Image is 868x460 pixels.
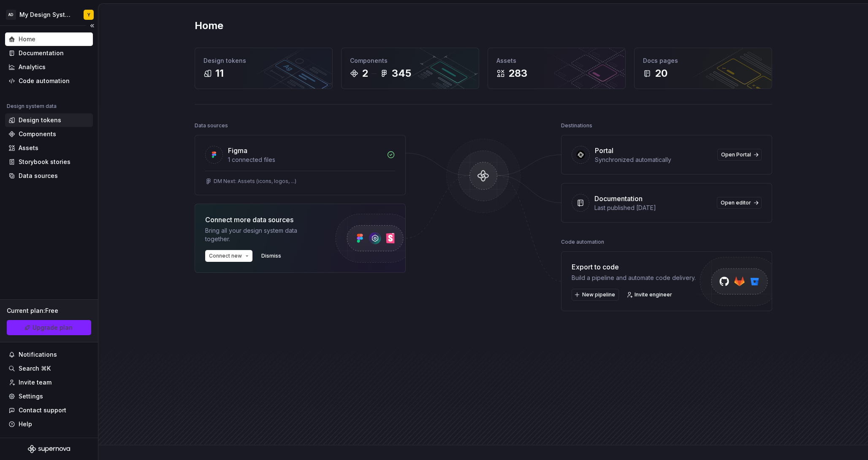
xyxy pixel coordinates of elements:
div: Last published [DATE] [594,204,712,212]
button: Help [5,417,93,431]
h2: Home [195,19,223,32]
div: Help [19,420,32,428]
button: Upgrade plan [7,320,91,335]
div: Assets [496,56,617,65]
a: Code automation [5,74,93,88]
button: New pipeline [572,289,619,301]
div: Design tokens [19,116,61,124]
div: Documentation [19,49,64,57]
a: Documentation [5,46,93,60]
div: Current plan : Free [7,307,91,315]
span: Open editor [721,199,751,206]
div: Build a pipeline and automate code delivery. [572,274,696,282]
a: Components2345 [341,48,479,89]
div: Synchronized automatically [595,156,712,164]
a: Open Portal [717,149,762,161]
span: Upgrade plan [33,323,73,332]
div: 20 [655,67,667,80]
a: Invite team [5,376,93,389]
svg: Supernova Logo [28,445,70,453]
a: Storybook stories [5,155,93,169]
div: Settings [19,392,43,401]
div: 2 [362,67,368,80]
a: Home [5,32,93,46]
div: Storybook stories [19,158,71,166]
div: 1 connected files [228,156,382,164]
span: Connect new [209,253,242,259]
div: Destinations [561,120,592,132]
button: Notifications [5,348,93,361]
a: Invite engineer [624,289,676,301]
a: Docs pages20 [634,48,772,89]
div: 283 [508,67,527,80]
a: Components [5,127,93,141]
a: Figma1 connected filesDM Next: Assets (icons, logos, ...) [195,135,406,195]
a: Design tokens11 [195,48,333,89]
span: Invite engineer [635,291,672,298]
span: Open Portal [721,151,751,158]
div: My Design System [19,11,73,19]
button: Collapse sidebar [86,20,98,32]
a: Analytics [5,60,93,74]
div: Invite team [19,378,52,387]
a: Assets283 [488,48,626,89]
div: Data sources [195,120,228,132]
button: Search ⌘K [5,362,93,375]
span: Dismiss [261,253,281,259]
button: ADMy Design SystemY [2,5,96,24]
div: Components [19,130,56,138]
div: Contact support [19,406,66,414]
a: Open editor [717,197,762,209]
div: Assets [19,144,38,152]
div: Design system data [7,103,57,110]
div: Documentation [594,194,643,204]
a: Data sources [5,169,93,183]
div: AD [6,10,16,20]
div: Figma [228,145,247,156]
div: Home [19,35,35,43]
button: Contact support [5,404,93,417]
div: Code automation [561,236,604,248]
button: Dismiss [258,250,285,262]
div: Design tokens [203,56,324,65]
span: New pipeline [582,291,615,298]
a: Settings [5,390,93,403]
div: Components [350,56,470,65]
div: Export to code [572,262,696,272]
div: Portal [595,145,613,156]
a: Assets [5,141,93,155]
div: Connect more data sources [205,215,319,225]
div: Data sources [19,172,58,180]
div: Code automation [19,77,70,85]
div: Y [87,11,90,18]
div: Bring all your design system data together. [205,226,319,243]
button: Connect new [205,250,252,262]
div: Notifications [19,350,57,359]
div: Docs pages [643,56,763,65]
div: 345 [392,67,411,80]
div: Search ⌘K [19,364,51,373]
a: Design tokens [5,113,93,127]
div: DM Next: Assets (icons, logos, ...) [214,178,296,185]
div: Analytics [19,63,46,71]
div: 11 [215,67,224,80]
